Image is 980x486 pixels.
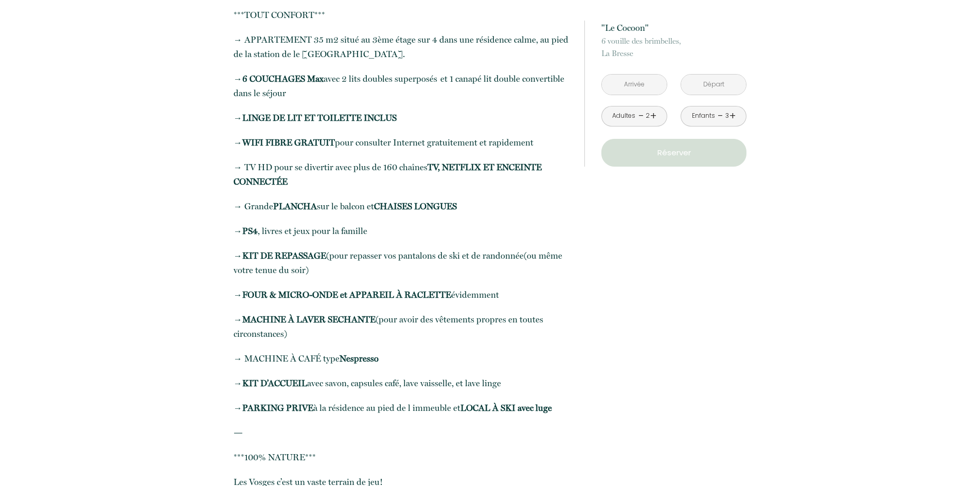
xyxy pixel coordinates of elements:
[234,425,571,440] p: ⸻
[234,312,571,341] p: → (pour avoir des vêtements propres en toutes circonstances)
[234,248,571,277] p: → (pour repasser vos pantalons de ski et de randonnée(ou même votre tenue du soir)
[242,74,324,84] strong: 6 COUCHAGES Max
[234,162,542,187] strong: TV, NETFLIX ET ENCEINTE CONNECTÉE
[729,108,736,124] a: +
[242,403,313,413] strong: PARKING PRIVE
[460,403,552,413] strong: LOCAL À SKI avec luge
[234,401,571,415] p: → à la résidence au pied de l immeuble et
[601,35,746,60] p: La Bresse
[638,108,644,124] a: -
[234,160,571,189] p: → TV HD pour se divertir avec plus de 160 chaînes
[242,314,376,325] strong: MACHINE À LAVER SECHANTE
[242,378,307,388] strong: KIT D’ACCUEIL
[340,353,379,364] strong: Nespresso
[242,226,258,236] strong: PS4
[601,35,746,47] span: 6 vouille des brimbelles,
[374,201,457,211] strong: CHAISES LONGUES
[242,137,335,148] strong: WIFI FIBRE GRATUIT
[234,199,571,213] p: → Grande sur le balcon et
[681,75,746,95] input: Départ
[234,135,571,150] p: → pour consulter Internet gratuitement et rapidement
[718,108,723,124] a: -
[234,71,571,100] p: → avec 2 lits doubles superposés et 1 canapé lit double convertible dans le séjour
[724,111,729,121] div: 3
[234,351,571,366] p: → MACHINE À CAFÉ type
[242,250,326,261] strong: KIT DE REPASSAGE
[273,201,317,211] strong: PLANCHA
[242,113,397,123] strong: LINGE DE LIT ET TOILETTE INCLUS
[234,224,571,238] p: → , livres et jeux pour la famille
[601,139,746,167] button: Réserver
[650,108,656,124] a: +
[605,147,743,159] p: Réserver
[601,21,746,35] p: "Le Cocoon"
[692,111,715,121] div: Enfants
[612,111,635,121] div: Adultes
[234,376,571,390] p: → avec savon, capsules café, lave vaisselle, et lave linge
[234,287,571,302] p: → évidemment
[645,111,650,121] div: 2
[242,290,451,300] strong: FOUR & MICRO-ONDE et APPAREIL À RACLETTE
[602,75,667,95] input: Arrivée
[234,111,571,125] p: →
[234,32,571,61] p: → APPARTEMENT 35 m2 situé au 3ème étage sur 4 dans une résidence calme, au pied de la station de ...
